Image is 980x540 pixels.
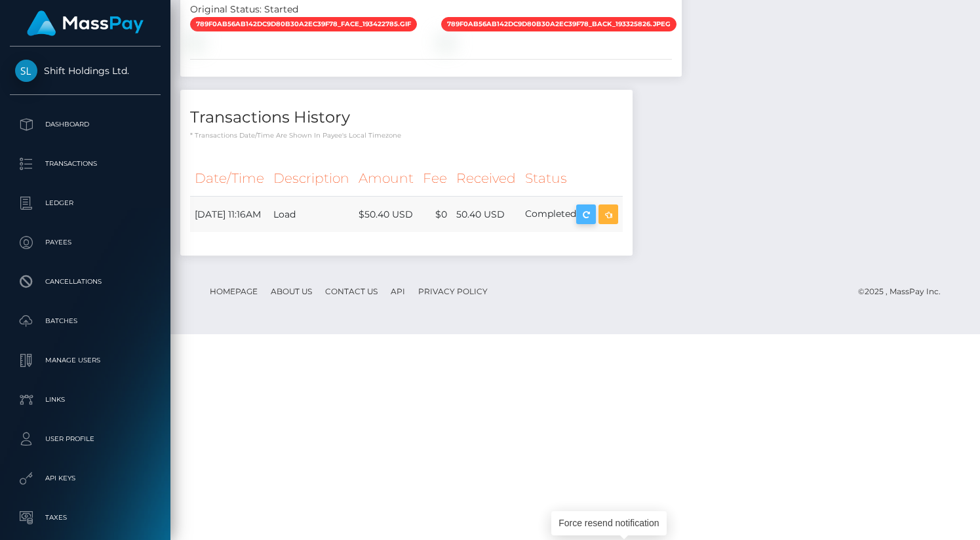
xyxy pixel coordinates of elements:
p: Manage Users [15,351,155,370]
p: Payees [15,233,155,252]
a: Links [10,383,161,416]
span: 789f0ab56ab142dc9d80b30a2ec39f78_face_193422785.gif [190,17,417,31]
a: User Profile [10,423,161,455]
div: © 2025 , MassPay Inc. [858,284,951,299]
a: About Us [265,281,317,301]
h4: Transactions History [190,106,623,129]
th: Status [520,161,623,197]
p: Ledger [15,193,155,213]
p: Transactions [15,154,155,174]
td: [DATE] 11:16AM [190,197,269,233]
td: Completed [520,197,623,233]
td: Load [269,197,354,233]
p: API Keys [15,469,155,488]
a: Payees [10,226,161,259]
a: Privacy Policy [413,281,493,301]
div: Force resend notification [551,511,667,535]
a: Cancellations [10,265,161,298]
td: $50.40 USD [354,197,418,233]
img: 789f0ab5-6ab1-42dc-9d80-b30a2ec39f78bee4f6d8-125e-4562-8213-667ec1eadfec [441,37,452,47]
th: Received [452,161,520,197]
p: User Profile [15,429,155,449]
span: 789f0ab56ab142dc9d80b30a2ec39f78_back_193325826.jpeg [441,17,676,31]
a: API [385,281,410,301]
span: Shift Holdings Ltd. [10,65,161,77]
a: Batches [10,305,161,337]
a: Contact Us [320,281,383,301]
th: Fee [418,161,452,197]
img: 789f0ab5-6ab1-42dc-9d80-b30a2ec39f788fdb8c75-dba2-452d-81dd-0685eac3576d [190,37,201,47]
a: Manage Users [10,344,161,377]
a: API Keys [10,462,161,495]
p: Cancellations [15,272,155,292]
p: Taxes [15,508,155,528]
p: Batches [15,311,155,331]
td: $0 [418,197,452,233]
td: 50.40 USD [452,197,520,233]
a: Ledger [10,187,161,220]
p: Dashboard [15,115,155,134]
p: Links [15,390,155,410]
a: Dashboard [10,108,161,141]
img: Shift Holdings Ltd. [15,60,37,82]
img: MassPay Logo [27,10,144,36]
th: Date/Time [190,161,269,197]
a: Taxes [10,501,161,534]
p: * Transactions date/time are shown in payee's local timezone [190,130,623,140]
h7: Original Status: Started [190,3,298,15]
a: Homepage [205,281,263,301]
th: Description [269,161,354,197]
a: Transactions [10,147,161,180]
th: Amount [354,161,418,197]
